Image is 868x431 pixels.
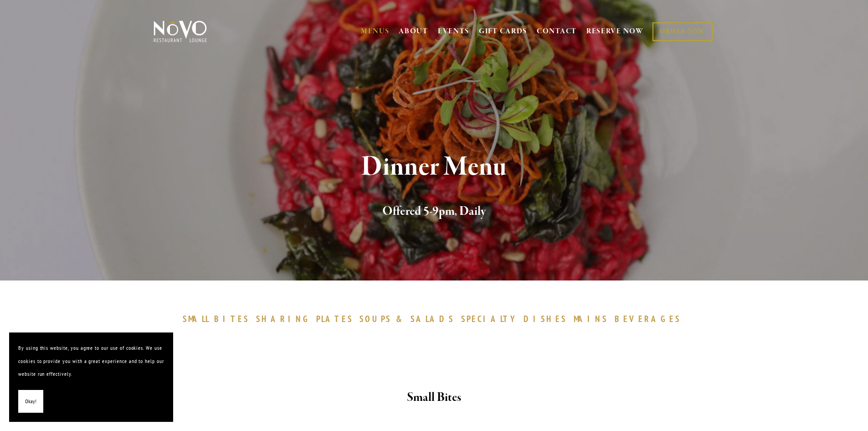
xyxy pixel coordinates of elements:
[316,313,353,324] span: PLATES
[360,313,458,324] a: SOUPS&SALADS
[360,313,391,324] span: SOUPS
[18,390,43,413] button: Okay!
[361,27,390,36] a: MENUS
[183,313,210,324] span: SMALL
[256,313,312,324] span: SHARING
[9,332,173,422] section: Cookie banner
[586,23,644,40] a: RESERVE NOW
[399,27,428,36] a: ABOUT
[574,313,608,324] span: MAINS
[169,202,700,221] h2: Offered 5-9pm, Daily
[461,313,571,324] a: SPECIALTYDISHES
[615,313,686,324] a: BEVERAGES
[169,152,700,182] h1: Dinner Menu
[214,313,249,324] span: BITES
[152,20,209,43] img: Novo Restaurant &amp; Lounge
[461,313,519,324] span: SPECIALTY
[524,313,567,324] span: DISHES
[438,27,469,36] a: EVENTS
[479,23,527,40] a: GIFT CARDS
[574,313,612,324] a: MAINS
[183,313,254,324] a: SMALLBITES
[25,395,36,408] span: Okay!
[396,313,406,324] span: &
[615,313,681,324] span: BEVERAGES
[537,23,577,40] a: CONTACT
[256,313,357,324] a: SHARINGPLATES
[411,313,454,324] span: SALADS
[652,22,712,41] a: ORDER NOW
[407,389,461,405] strong: Small Bites
[18,342,164,381] p: By using this website, you agree to our use of cookies. We use cookies to provide you with a grea...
